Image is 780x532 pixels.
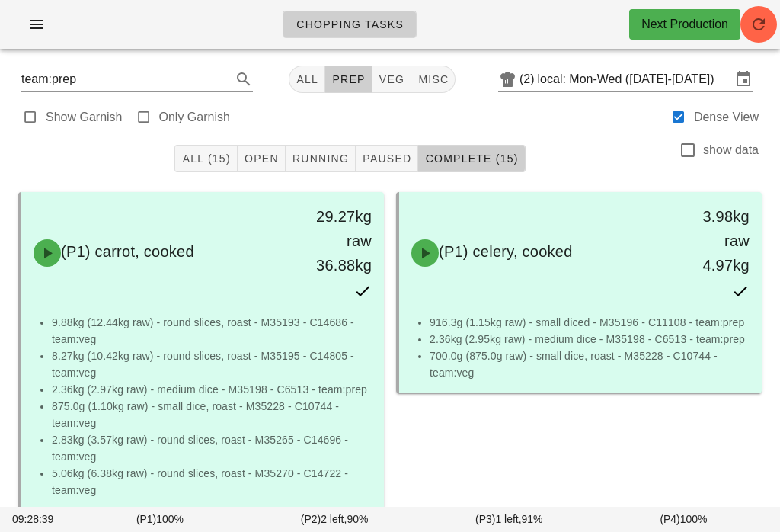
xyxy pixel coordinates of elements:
[372,66,412,93] button: veg
[362,152,411,165] span: Paused
[174,145,237,172] button: All (15)
[703,143,759,158] label: show data
[321,513,347,525] span: 2 left,
[283,11,417,38] a: Chopping Tasks
[694,110,759,125] label: Dense View
[430,314,750,331] li: 916.3g (1.15kg raw) - small diced - M35196 - C11108 - team:prep
[52,398,372,431] li: 875.0g (1.10kg raw) - small dice, roast - M35228 - C10744 - team:veg
[181,152,230,165] span: All (15)
[411,66,456,93] button: misc
[52,348,372,381] li: 8.27kg (10.42kg raw) - round slices, roast - M35195 - C14805 - team:veg
[286,145,356,172] button: Running
[61,243,194,260] span: (P1) carrot, cooked
[244,152,279,165] span: Open
[418,145,525,172] button: Complete (15)
[325,66,372,93] button: prep
[301,204,372,277] div: 29.27kg raw 36.88kg
[289,66,325,93] button: All
[292,152,349,165] span: Running
[422,508,596,530] div: (P3) 91%
[430,331,750,348] li: 2.36kg (2.95kg raw) - medium dice - M35198 - C6513 - team:prep
[439,243,573,260] span: (P1) celery, cooked
[331,73,365,85] span: prep
[356,145,418,172] button: Paused
[248,508,422,530] div: (P2) 90%
[519,72,538,87] div: (2)
[679,204,750,277] div: 3.98kg raw 4.97kg
[296,73,318,85] span: All
[9,508,72,530] div: 09:28:39
[495,513,521,525] span: 1 left,
[641,15,728,34] div: Next Production
[238,145,286,172] button: Open
[46,110,123,125] label: Show Garnish
[596,508,771,530] div: (P4) 100%
[52,314,372,348] li: 9.88kg (12.44kg raw) - round slices, roast - M35193 - C14686 - team:veg
[417,73,449,85] span: misc
[424,152,518,165] span: Complete (15)
[430,348,750,381] li: 700.0g (875.0g raw) - small dice, roast - M35228 - C10744 - team:veg
[159,110,230,125] label: Only Garnish
[52,431,372,465] li: 2.83kg (3.57kg raw) - round slices, roast - M35265 - C14696 - team:veg
[72,508,247,530] div: (P1) 100%
[379,73,405,85] span: veg
[52,465,372,498] li: 5.06kg (6.38kg raw) - round slices, roast - M35270 - C14722 - team:veg
[296,18,404,30] span: Chopping Tasks
[52,381,372,398] li: 2.36kg (2.97kg raw) - medium dice - M35198 - C6513 - team:prep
